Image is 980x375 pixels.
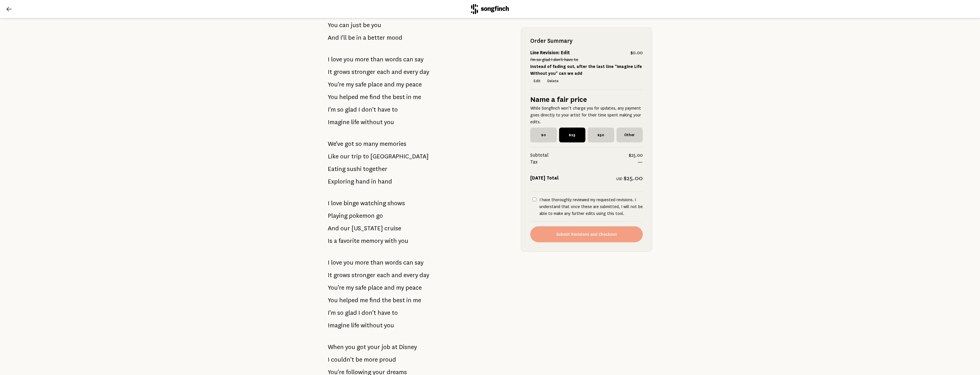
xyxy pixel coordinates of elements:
[363,151,369,162] span: to
[419,269,429,281] span: day
[630,49,643,56] span: $0.00
[530,152,629,159] span: Subtotal
[370,54,383,65] span: than
[356,138,362,150] span: so
[328,54,330,65] span: I
[530,105,643,125] p: While Songfinch won’t charge you for updates, any payment goes directly to your artist for their ...
[356,354,362,365] span: be
[530,159,638,166] span: Tax
[398,235,408,247] span: you
[377,66,390,78] span: each
[367,32,385,43] span: better
[588,128,614,142] span: $50
[340,151,350,162] span: our
[530,57,578,62] s: I'm so glad I don't have to
[344,54,354,65] span: you
[363,138,378,150] span: many
[368,79,383,90] span: place
[328,235,332,247] span: Is
[405,79,422,90] span: peace
[348,32,355,43] span: be
[530,226,643,242] button: Submit Revisions and Checkout
[392,104,398,115] span: to
[415,257,423,268] span: say
[361,235,383,247] span: memory
[344,197,359,209] span: binge
[385,54,402,65] span: words
[403,54,413,65] span: can
[403,66,418,78] span: every
[351,320,359,331] span: life
[530,37,643,45] h2: Order Summary
[355,54,369,65] span: more
[367,341,380,353] span: your
[379,354,396,365] span: proud
[530,77,544,85] button: Edit
[351,116,359,128] span: life
[370,257,383,268] span: than
[533,197,536,201] input: I have thoroughly reviewed my requested revisions. I understand that once these are submitted, I ...
[339,295,358,306] span: helped
[544,77,562,85] button: Delete
[328,138,343,150] span: We've
[363,32,366,43] span: a
[328,66,332,78] span: It
[355,282,366,293] span: safe
[616,177,622,181] span: USD
[387,197,405,209] span: shows
[337,307,344,318] span: so
[530,64,642,76] strong: instead of fading out, after the last line "Imagine Life Without you" can we add
[530,94,643,105] h5: Name a fair price
[559,128,586,142] span: $25
[328,354,330,365] span: I
[363,163,387,175] span: together
[377,269,390,281] span: each
[328,223,339,234] span: And
[415,54,423,65] span: say
[338,235,360,247] span: favorite
[328,282,344,293] span: You're
[331,354,354,365] span: couldn't
[377,307,390,318] span: have
[360,295,368,306] span: me
[364,354,378,365] span: more
[352,66,375,78] span: stronger
[368,282,383,293] span: place
[384,282,395,293] span: and
[331,54,342,65] span: love
[530,128,557,142] span: $0
[340,223,350,234] span: our
[357,341,366,353] span: got
[328,104,336,115] span: I'm
[356,32,362,43] span: in
[413,295,421,306] span: me
[337,104,344,115] span: so
[369,295,380,306] span: find
[384,116,394,128] span: you
[360,91,368,103] span: me
[405,282,422,293] span: peace
[384,79,395,90] span: and
[363,19,370,31] span: be
[352,269,375,281] span: stronger
[403,257,413,268] span: can
[339,19,349,31] span: can
[346,79,354,90] span: my
[334,235,337,247] span: a
[396,282,404,293] span: my
[346,282,354,293] span: my
[384,223,401,234] span: cruise
[385,257,402,268] span: words
[328,320,350,331] span: Imagine
[530,50,570,55] strong: Line Revision: Edit
[351,19,362,31] span: just
[539,196,643,217] p: I have thoroughly reviewed my requested revisions. I understand that once these are submitted, I ...
[328,163,346,175] span: Eating
[393,91,405,103] span: best
[382,295,391,306] span: the
[328,295,338,306] span: You
[328,257,330,268] span: I
[355,79,366,90] span: safe
[362,104,376,115] span: don't
[371,19,381,31] span: you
